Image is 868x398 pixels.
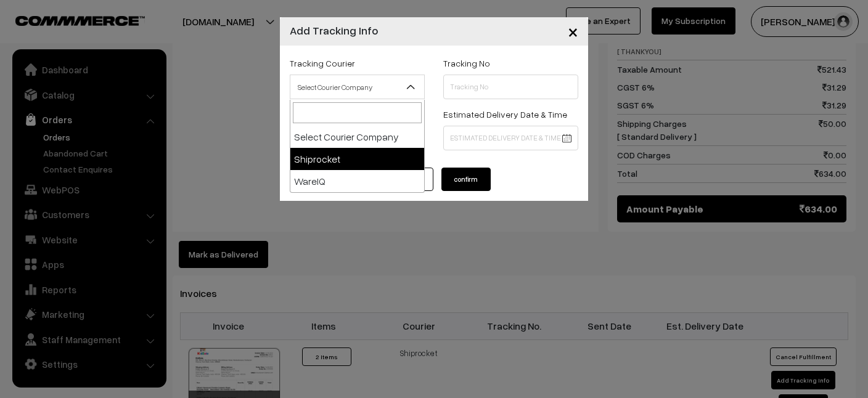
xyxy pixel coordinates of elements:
button: Close [558,12,588,51]
button: confirm [441,168,491,191]
input: Tracking No [443,75,578,99]
span: Select Courier Company [290,76,424,98]
li: Select Courier Company [290,126,424,148]
li: WareIQ [290,170,424,192]
label: Tracking No [443,57,490,70]
label: Estimated Delivery Date & Time [443,108,567,121]
span: × [568,20,578,43]
h4: Add Tracking Info [290,22,379,39]
label: Tracking Courier [290,57,355,70]
span: Select Courier Company [290,75,425,99]
li: Shiprocket [290,148,424,170]
input: Estimated Delivery Date & Time [443,126,578,150]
